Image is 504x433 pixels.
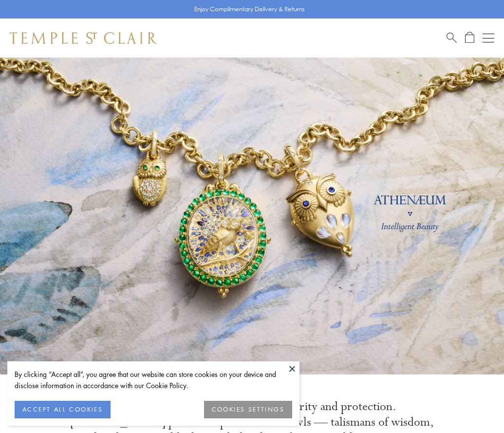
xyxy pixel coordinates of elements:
[194,4,305,14] p: Enjoy Complimentary Delivery & Returns
[15,369,292,391] div: By clicking “Accept all”, you agree that our website can store cookies on your device and disclos...
[10,32,157,44] img: Temple St. Clair
[204,401,292,418] button: COOKIES SETTINGS
[15,401,111,418] button: ACCEPT ALL COOKIES
[447,32,457,44] a: Search
[465,32,474,44] a: Open Shopping Bag
[483,32,494,44] button: Open navigation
